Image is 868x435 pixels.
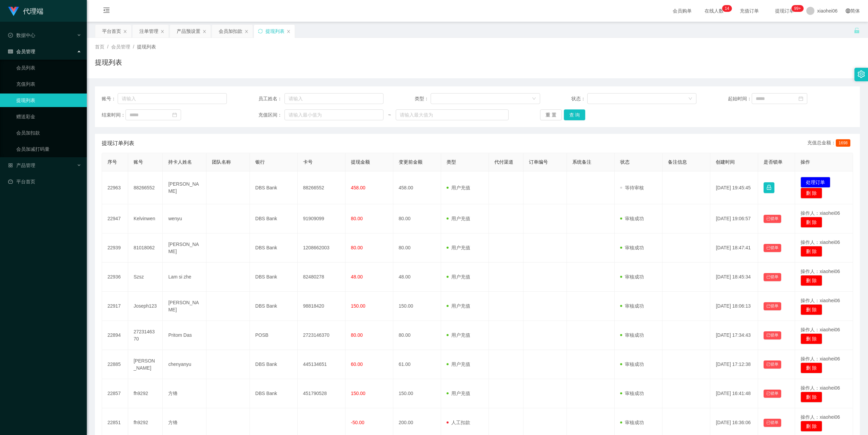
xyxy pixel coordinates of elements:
input: 请输入最小值为 [284,109,383,120]
i: 图标: appstore-o [8,163,13,168]
span: 员工姓名： [258,95,285,102]
i: 图标: menu-fold [95,0,118,22]
h1: 提现列表 [95,57,122,67]
img: logo.9652507e.png [8,7,19,16]
h1: 代理端 [23,0,43,22]
i: 图标: close [160,29,164,34]
td: [PERSON_NAME] [163,171,206,204]
span: 用户充值 [447,303,470,309]
td: 98818420 [298,292,346,321]
a: 充值列表 [16,77,81,91]
button: 已锁单 [764,244,781,252]
td: [DATE] 18:06:13 [710,292,758,321]
i: 图标: close [202,29,206,34]
button: 已锁单 [764,273,781,281]
span: 卡号 [303,159,313,165]
span: 充值订单 [736,8,762,13]
td: chenyanyu [163,350,206,379]
span: 持卡人姓名 [168,159,192,165]
td: [PERSON_NAME] [163,233,206,263]
td: [DATE] 17:34:43 [710,321,758,350]
td: POSB [250,321,298,350]
td: 150.00 [393,379,441,408]
span: 审核成功 [620,420,644,425]
span: 操作人：xiaohei06 [801,240,840,245]
td: 82480278 [298,263,346,292]
span: 代付渠道 [494,159,513,165]
span: 账号 [134,159,143,165]
span: 48.00 [351,274,363,279]
td: Lam si zhe [163,263,206,292]
span: 80.00 [351,332,363,338]
span: 458.00 [351,185,366,190]
span: 审核成功 [620,274,644,279]
span: 操作 [801,159,810,165]
span: 提现订单 [772,8,797,13]
td: 22857 [102,379,128,408]
span: 操作人：xiaohei06 [801,210,840,216]
span: ~ [383,111,396,119]
td: [PERSON_NAME] [163,292,206,321]
td: 81018062 [128,233,163,263]
span: 1698 [836,139,850,147]
span: 用户充值 [447,332,470,338]
a: 会员加扣款 [16,126,81,140]
a: 图标: dashboard平台首页 [8,175,81,188]
span: 订单编号 [529,159,548,165]
span: 审核成功 [620,216,644,221]
span: 首页 [95,44,104,49]
div: 产品预设置 [177,25,200,38]
span: 类型： [415,95,431,102]
span: 80.00 [351,216,363,221]
button: 处理订单 [801,177,830,188]
button: 已锁单 [764,390,781,398]
p: 4 [727,5,729,12]
span: 用户充值 [447,361,470,367]
td: 22885 [102,350,128,379]
td: 48.00 [393,263,441,292]
span: 状态 [620,159,630,165]
td: DBS Bank [250,171,298,204]
i: 图标: down [688,97,692,101]
span: 用户充值 [447,274,470,279]
td: Kelvinwen [128,204,163,233]
td: 2723146370 [128,321,163,350]
td: 150.00 [393,292,441,321]
span: 操作人：xiaohei06 [801,269,840,274]
td: 22947 [102,204,128,233]
span: 用户充值 [447,391,470,396]
span: 用户充值 [447,185,470,190]
span: 序号 [107,159,117,165]
i: 图标: unlock [854,27,860,34]
span: 操作人：xiaohei06 [801,298,840,303]
span: 账号： [102,95,118,102]
a: 代理端 [8,8,43,14]
span: 用户充值 [447,245,470,250]
sup: 14 [722,5,732,12]
button: 删 除 [801,275,822,286]
td: DBS Bank [250,263,298,292]
i: 图标: global [846,8,850,13]
td: DBS Bank [250,379,298,408]
td: 445134651 [298,350,346,379]
button: 删 除 [801,421,822,432]
span: 等待审核 [620,185,644,190]
i: 图标: close [287,29,291,34]
span: 变更前金额 [399,159,422,165]
span: 状态： [571,95,587,102]
button: 已锁单 [764,419,781,427]
span: 操作人：xiaohei06 [801,385,840,391]
td: [PERSON_NAME] [128,350,163,379]
i: 图标: check-circle-o [8,33,13,38]
span: 审核成功 [620,391,644,396]
button: 已锁单 [764,215,781,223]
span: 在线人数 [701,8,727,13]
td: DBS Bank [250,233,298,263]
i: 图标: table [8,49,13,54]
span: 操作人：xiaohei06 [801,327,840,332]
div: 注单管理 [139,25,158,38]
input: 请输入 [118,93,227,104]
span: 提现订单列表 [102,139,134,147]
span: 创建时间 [716,159,735,165]
sup: 1187 [791,5,804,12]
